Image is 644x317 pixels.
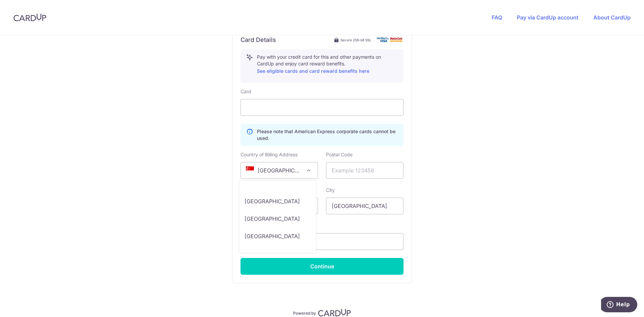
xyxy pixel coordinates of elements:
[240,88,251,95] label: Card
[240,162,318,179] span: Singapore
[240,151,298,158] label: Country of Billing Address
[240,258,404,275] button: Continue
[492,14,502,21] a: FAQ
[257,68,369,74] a: See eligible cards and card reward benefits here
[326,162,404,179] input: Example 123456
[593,14,631,21] a: About CardUp
[318,309,351,317] img: CardUp
[326,187,335,194] label: City
[257,128,398,142] p: Please note that American Express corporate cards cannot be used.
[377,37,404,43] img: card secure
[326,151,353,158] label: Postal Code
[245,215,300,223] p: [GEOGRAPHIC_DATA]
[517,14,579,21] a: Pay via CardUp account
[241,162,318,178] span: Singapore
[246,103,398,111] iframe: Secure card payment input frame
[601,297,637,314] iframe: Opens a widget where you can find more information
[340,37,371,43] span: Secure 256-bit SSL
[257,54,398,75] p: Pay with your credit card for this and other payments on CardUp and enjoy card reward benefits.
[245,197,300,205] p: [GEOGRAPHIC_DATA]
[293,309,316,316] p: Powered by
[13,13,46,21] img: CardUp
[240,36,276,44] h6: Card Details
[245,232,300,240] p: [GEOGRAPHIC_DATA]
[245,250,300,258] p: [GEOGRAPHIC_DATA]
